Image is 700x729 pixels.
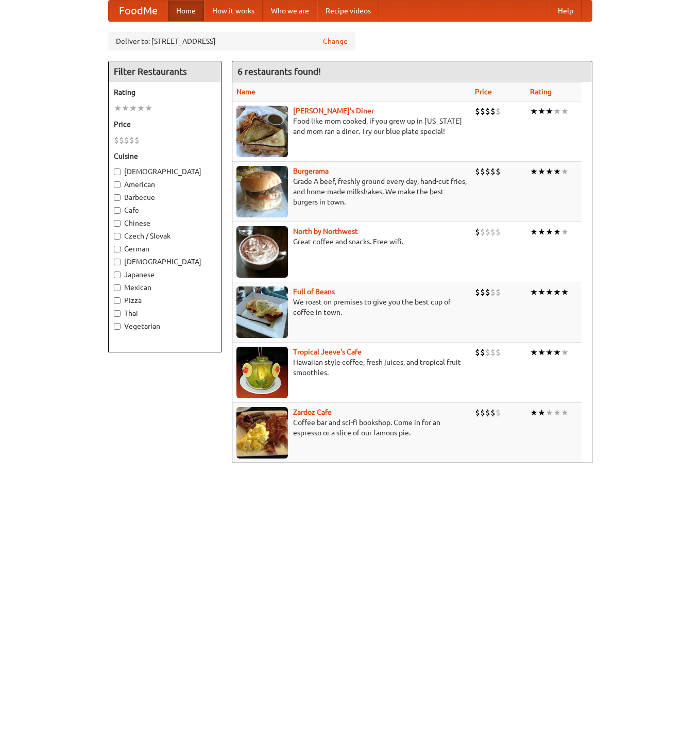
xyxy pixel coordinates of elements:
[114,231,216,241] label: Czech / Slovak
[109,61,221,82] h4: Filter Restaurants
[236,297,467,317] p: We roast on premises to give you the best cup of coffee in town.
[109,1,168,21] a: FoodMe
[145,103,152,114] li: ★
[530,347,538,358] li: ★
[114,103,122,114] li: ★
[114,179,216,190] label: American
[114,269,216,280] label: Japanese
[129,134,134,146] li: $
[561,407,569,418] li: ★
[490,226,496,238] li: $
[530,106,538,117] li: ★
[496,226,501,238] li: $
[475,347,480,358] li: $
[475,286,480,298] li: $
[129,103,137,114] li: ★
[204,1,263,21] a: How it works
[550,1,582,21] a: Help
[480,106,485,117] li: $
[485,106,490,117] li: $
[114,284,121,291] input: Mexican
[317,1,379,21] a: Recipe videos
[114,297,121,304] input: Pizza
[114,151,216,161] h5: Cuisine
[119,134,124,146] li: $
[114,119,216,129] h5: Price
[114,257,216,267] label: [DEMOGRAPHIC_DATA]
[496,286,501,298] li: $
[490,347,496,358] li: $
[293,107,374,115] b: [PERSON_NAME]'s Diner
[114,310,121,317] input: Thai
[114,87,216,97] h5: Rating
[480,407,485,418] li: $
[263,1,317,21] a: Who we are
[530,407,538,418] li: ★
[236,347,288,398] img: jeeves.jpg
[236,166,288,217] img: burgerama.jpg
[236,106,288,157] img: sallys.jpg
[114,295,216,306] label: Pizza
[496,106,501,117] li: $
[538,166,545,177] li: ★
[553,106,561,117] li: ★
[561,106,569,117] li: ★
[114,321,216,331] label: Vegetarian
[475,88,492,96] a: Price
[114,272,121,278] input: Japanese
[553,286,561,298] li: ★
[538,347,545,358] li: ★
[475,226,480,238] li: $
[114,220,121,227] input: Chinese
[114,168,121,175] input: [DEMOGRAPHIC_DATA]
[490,106,496,117] li: $
[538,226,545,238] li: ★
[323,36,348,46] a: Change
[114,207,121,214] input: Cafe
[114,282,216,293] label: Mexican
[490,286,496,298] li: $
[293,408,332,416] a: Zardoz Cafe
[114,323,121,330] input: Vegetarian
[236,176,467,207] p: Grade A beef, freshly ground every day, hand-cut fries, and home-made milkshakes. We make the bes...
[545,347,553,358] li: ★
[237,66,321,76] ng-pluralize: 6 restaurants found!
[236,417,467,438] p: Coffee bar and sci-fi bookshop. Come in for an espresso or a slice of our famous pie.
[530,286,538,298] li: ★
[530,166,538,177] li: ★
[134,134,140,146] li: $
[485,347,490,358] li: $
[293,348,362,356] a: Tropical Jeeve's Cafe
[236,116,467,137] p: Food like mom cooked, if you grew up in [US_STATE] and mom ran a diner. Try our blue plate special!
[114,166,216,177] label: [DEMOGRAPHIC_DATA]
[114,194,121,201] input: Barbecue
[114,233,121,240] input: Czech / Slovak
[545,286,553,298] li: ★
[553,407,561,418] li: ★
[561,166,569,177] li: ★
[114,259,121,265] input: [DEMOGRAPHIC_DATA]
[475,166,480,177] li: $
[293,167,329,175] a: Burgerama
[114,308,216,318] label: Thai
[108,32,355,50] div: Deliver to: [STREET_ADDRESS]
[475,407,480,418] li: $
[538,106,545,117] li: ★
[168,1,204,21] a: Home
[561,286,569,298] li: ★
[114,205,216,215] label: Cafe
[124,134,129,146] li: $
[553,347,561,358] li: ★
[293,287,335,296] a: Full of Beans
[114,246,121,252] input: German
[485,166,490,177] li: $
[490,407,496,418] li: $
[496,347,501,358] li: $
[485,407,490,418] li: $
[480,347,485,358] li: $
[490,166,496,177] li: $
[236,236,467,247] p: Great coffee and snacks. Free wifi.
[485,286,490,298] li: $
[114,218,216,228] label: Chinese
